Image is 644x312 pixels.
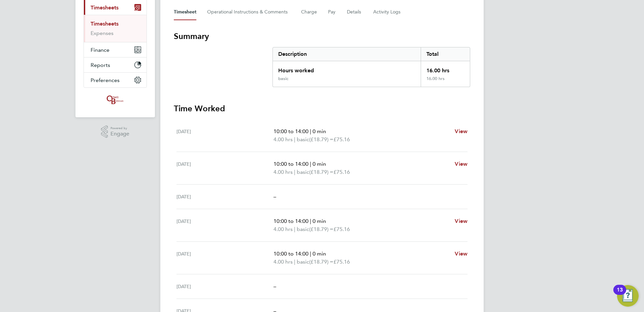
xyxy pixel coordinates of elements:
span: Engage [110,131,129,137]
button: Preferences [84,73,147,87]
div: [DATE] [176,127,273,144]
div: [DATE] [176,160,273,176]
button: Charge [301,4,317,20]
div: Total [421,47,470,61]
span: 0 min [313,128,326,134]
span: | [294,136,295,143]
button: Activity Logs [373,4,401,20]
span: Finance [91,47,109,53]
span: Reports [91,62,110,68]
span: 4.00 hrs [273,259,293,265]
span: 4.00 hrs [273,226,293,232]
span: £75.16 [333,226,350,232]
span: | [294,169,295,175]
button: Finance [84,42,147,57]
span: £75.16 [333,169,350,175]
h3: Summary [174,31,470,42]
span: View [455,250,468,257]
div: 16.00 hrs [421,61,470,76]
span: 10:00 to 14:00 [273,128,309,134]
span: 10:00 to 14:00 [273,250,309,257]
span: 10:00 to 14:00 [273,161,309,167]
button: Details [347,4,362,20]
span: basic [297,135,309,144]
button: Open Resource Center, 13 new notifications [617,285,639,307]
div: 13 [617,290,623,299]
span: – [273,193,276,200]
div: [DATE] [176,217,273,233]
span: | [294,259,295,265]
span: (£18.79) = [309,136,333,143]
div: Summary [272,47,470,87]
span: | [310,250,311,257]
div: basic [278,76,288,81]
button: Pay [328,4,336,20]
div: [DATE] [176,250,273,266]
span: View [455,218,468,224]
a: Timesheets [91,21,119,27]
span: 0 min [313,218,326,224]
span: | [310,161,311,167]
span: | [310,128,311,134]
span: 4.00 hrs [273,136,293,143]
a: View [455,160,468,168]
div: Hours worked [273,61,421,76]
button: Reports [84,57,147,72]
span: 0 min [313,250,326,257]
span: View [455,128,468,134]
img: oneillandbrennan-logo-retina.png [105,94,125,105]
a: View [455,217,468,225]
span: £75.16 [333,136,350,143]
span: Powered by [110,125,129,131]
div: [DATE] [176,282,273,290]
span: basic [297,225,309,233]
span: (£18.79) = [309,259,333,265]
a: View [455,127,468,135]
div: [DATE] [176,193,273,201]
button: Operational Instructions & Comments [207,4,290,20]
a: Powered byEngage [101,125,130,138]
span: | [310,218,311,224]
span: – [273,283,276,289]
span: (£18.79) = [309,169,333,175]
a: Go to home page [84,94,147,105]
h3: Time Worked [174,103,470,114]
span: basic [297,258,309,266]
span: £75.16 [333,259,350,265]
span: 4.00 hrs [273,169,293,175]
a: Expenses [91,30,114,36]
span: | [294,226,295,232]
button: Timesheet [174,4,196,20]
span: 0 min [313,161,326,167]
span: basic [297,168,309,176]
div: 16.00 hrs [421,76,470,87]
span: View [455,161,468,167]
span: Timesheets [91,4,119,11]
span: 10:00 to 14:00 [273,218,309,224]
div: Timesheets [84,15,147,42]
span: Preferences [91,77,120,83]
span: (£18.79) = [309,226,333,232]
a: View [455,250,468,258]
div: Description [273,47,421,61]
